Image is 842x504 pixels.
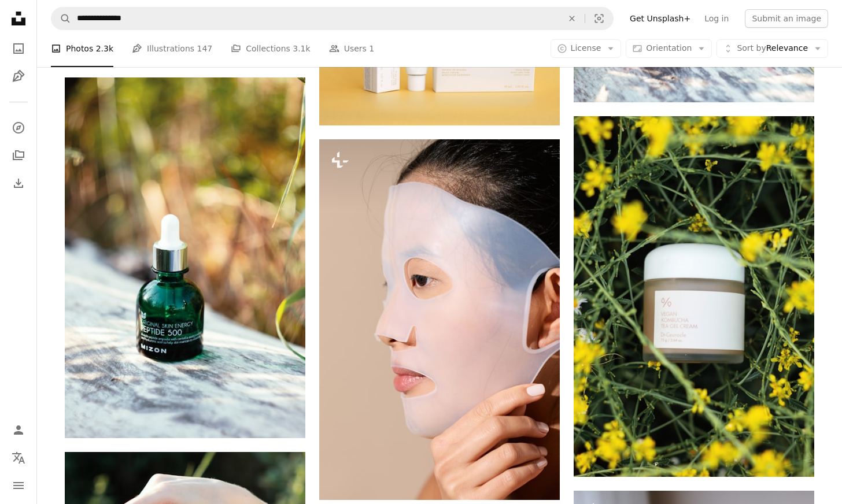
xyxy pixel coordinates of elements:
[51,7,614,30] form: Find visuals sitewide
[623,9,697,28] a: Get Unsplash+
[7,65,30,88] a: Illustrations
[319,314,560,325] a: A woman with a white mask on her face
[571,43,601,53] span: License
[319,139,560,500] img: A woman with a white mask on her face
[626,39,712,58] button: Orientation
[717,39,828,58] button: Sort byRelevance
[551,39,622,58] button: License
[197,42,213,55] span: 147
[7,418,30,442] a: Log in / Sign up
[369,42,374,55] span: 1
[51,8,71,29] button: Search Unsplash
[329,30,375,67] a: Users 1
[293,42,310,55] span: 3.1k
[574,291,814,301] a: a jar of cream sitting in a field of yellow flowers
[745,9,828,28] button: Submit an image
[7,446,30,469] button: Language
[7,144,30,167] a: Collections
[65,253,305,263] a: a bottle of green liquid sitting on top of a table
[697,9,736,28] a: Log in
[7,172,30,195] a: Download History
[7,474,30,497] button: Menu
[231,30,310,67] a: Collections 3.1k
[132,30,212,67] a: Illustrations 147
[7,7,30,32] a: Home — Unsplash
[737,43,766,53] span: Sort by
[559,8,585,29] button: Clear
[585,8,613,29] button: Visual search
[7,37,30,60] a: Photos
[646,43,692,53] span: Orientation
[737,43,808,54] span: Relevance
[65,77,305,438] img: a bottle of green liquid sitting on top of a table
[7,116,30,139] a: Explore
[574,116,814,477] img: a jar of cream sitting in a field of yellow flowers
